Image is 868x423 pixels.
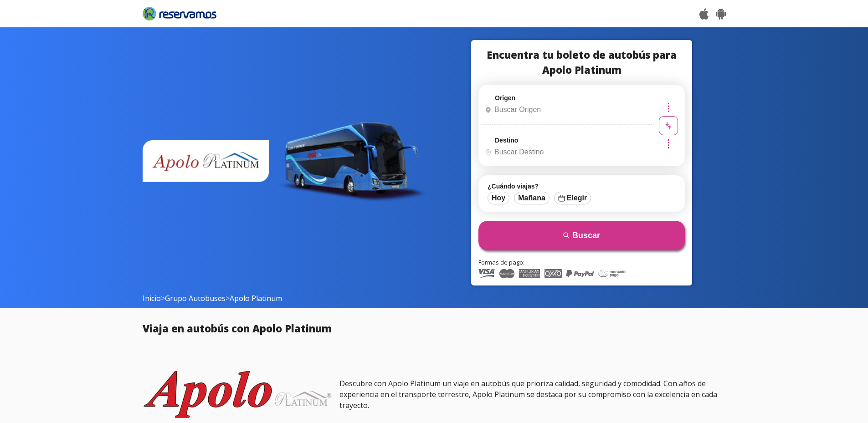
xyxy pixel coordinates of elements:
label: Origen [495,94,515,102]
input: Buscar Destino [481,141,652,163]
a: Grupo Autobuses [165,293,226,303]
button: Elegir [554,192,591,204]
label: ¿Cuándo viajas? [488,183,676,190]
img: Oxxo [544,269,562,278]
h1: Encuentra tu boleto de autobús para Apolo Platinum [478,47,685,77]
p: Formas de pago: [478,258,685,267]
img: American Express [519,269,539,278]
button: Hoy [488,192,509,204]
img: App Store [699,8,709,20]
a: Inicio [143,293,161,303]
h2: Viaja en autobús con Apolo Platinum [143,321,726,336]
span: Apolo Platinum [230,293,282,303]
img: PayPal [566,269,594,278]
img: Master Card [499,269,514,278]
label: Destino [495,137,518,144]
button: Buscar [478,221,685,250]
input: Buscar Origen [481,98,652,121]
span: > > [143,293,282,304]
img: Reservamos [143,7,217,20]
img: Mercado Pago [598,269,626,278]
img: bus apolo platinum [143,117,427,208]
img: Play Store [716,8,725,20]
span: Descubre con Apolo Platinum un viaje en autobús que prioriza calidad, seguridad y comodidad. Con ... [339,378,717,410]
img: Visa [478,269,495,278]
button: Mañana [514,192,550,204]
